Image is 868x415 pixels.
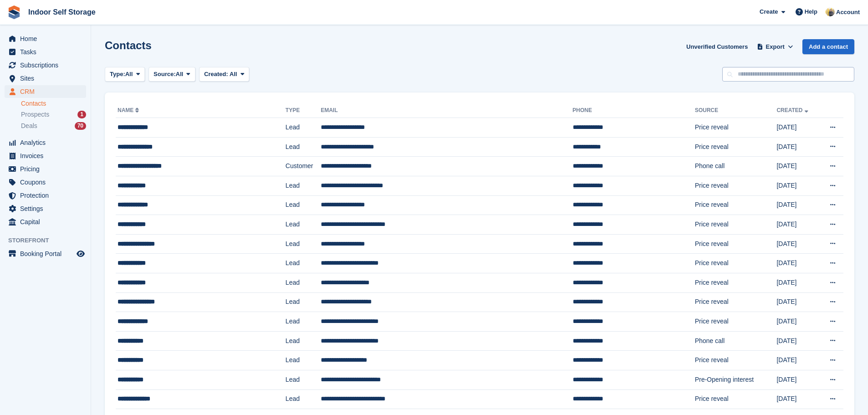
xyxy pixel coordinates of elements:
td: Lead [286,351,321,370]
td: [DATE] [776,292,819,312]
td: Price reveal [695,195,776,215]
a: Name [118,107,141,113]
span: Account [836,8,860,17]
span: Capital [20,215,75,228]
button: Source: All [149,67,195,82]
span: Source: [154,70,175,79]
td: Price reveal [695,118,776,138]
a: menu [5,189,86,202]
a: Indoor Self Storage [25,5,99,20]
td: [DATE] [776,273,819,292]
img: Jo Moon [826,7,835,16]
td: Lead [286,234,321,254]
td: [DATE] [776,370,819,389]
a: menu [5,136,86,149]
td: Lead [286,273,321,292]
a: menu [5,163,86,175]
td: Lead [286,215,321,235]
td: Phone call [695,157,776,176]
a: menu [5,247,86,260]
span: Tasks [20,46,75,58]
td: Price reveal [695,254,776,273]
td: Phone call [695,331,776,351]
span: Invoices [20,149,75,162]
td: [DATE] [776,331,819,351]
td: [DATE] [776,215,819,235]
td: Pre-Opening interest [695,370,776,389]
span: Create [760,7,778,16]
span: Protection [20,189,75,202]
td: Lead [286,137,321,157]
td: Lead [286,254,321,273]
th: Email [321,103,573,118]
td: [DATE] [776,312,819,332]
td: Price reveal [695,234,776,254]
td: Price reveal [695,137,776,157]
span: Storefront [8,236,91,245]
td: Lead [286,176,321,195]
a: menu [5,85,86,98]
a: menu [5,32,86,45]
span: Analytics [20,136,75,149]
a: Created [776,107,810,113]
span: Help [805,7,817,16]
span: Deals [21,122,37,130]
th: Phone [573,103,695,118]
span: Type: [110,70,125,79]
span: Booking Portal [20,247,75,260]
td: Lead [286,331,321,351]
td: Price reveal [695,176,776,195]
a: Deals 70 [21,121,86,131]
a: menu [5,202,86,215]
a: menu [5,46,86,58]
span: Pricing [20,163,75,175]
span: Settings [20,202,75,215]
td: Lead [286,118,321,138]
td: [DATE] [776,254,819,273]
th: Type [286,103,321,118]
div: 70 [75,122,86,130]
span: Prospects [21,110,49,119]
a: Prospects 1 [21,110,86,119]
td: [DATE] [776,195,819,215]
a: menu [5,72,86,85]
a: Add a contact [802,39,854,54]
span: All [230,71,237,77]
span: Home [20,32,75,45]
button: Type: All [105,67,145,82]
span: All [125,70,133,79]
td: Lead [286,312,321,332]
td: Price reveal [695,389,776,409]
span: Subscriptions [20,59,75,72]
a: menu [5,59,86,72]
a: Unverified Customers [683,39,751,54]
a: Preview store [75,248,86,259]
td: [DATE] [776,118,819,138]
span: Created: [204,71,228,77]
a: menu [5,176,86,189]
td: Lead [286,389,321,409]
h1: Contacts [105,39,152,51]
td: [DATE] [776,389,819,409]
a: menu [5,215,86,228]
td: [DATE] [776,351,819,370]
th: Source [695,103,776,118]
div: 1 [77,111,86,118]
td: [DATE] [776,157,819,176]
span: Sites [20,72,75,85]
img: stora-icon-8386f47178a22dfd0bd8f6a31ec36ba5ce8667c1dd55bd0f319d3a0aa187defe.svg [7,5,21,19]
span: CRM [20,85,75,98]
td: [DATE] [776,234,819,254]
a: menu [5,149,86,162]
td: Customer [286,157,321,176]
td: Lead [286,195,321,215]
span: All [176,70,184,79]
td: Lead [286,292,321,312]
a: Contacts [21,99,86,108]
span: Coupons [20,176,75,189]
span: Export [766,42,785,51]
td: Price reveal [695,215,776,235]
td: Lead [286,370,321,389]
td: Price reveal [695,312,776,332]
td: Price reveal [695,273,776,292]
